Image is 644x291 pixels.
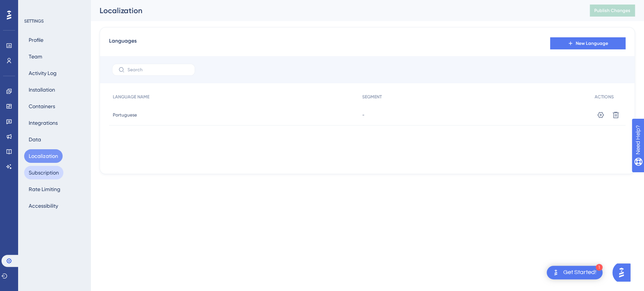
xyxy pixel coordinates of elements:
[24,182,65,196] button: Rate Limiting
[594,8,630,14] span: Publish Changes
[24,166,63,179] button: Subscription
[551,268,560,277] img: launcher-image-alternative-text
[550,37,626,49] button: New Language
[24,50,47,63] button: Team
[24,66,61,80] button: Activity Log
[24,116,62,130] button: Integrations
[18,2,47,11] span: Need Help?
[109,37,137,50] span: Languages
[590,5,635,17] button: Publish Changes
[596,264,603,271] div: 1
[24,83,60,96] button: Installation
[24,149,63,163] button: Localization
[100,5,571,16] div: Localization
[595,94,614,100] span: ACTIONS
[24,100,60,113] button: Containers
[128,67,189,72] input: Search
[24,18,85,24] div: SETTINGS
[563,268,596,277] div: Get Started!
[362,112,364,118] span: -
[362,94,382,100] span: SEGMENT
[547,266,603,279] div: Open Get Started! checklist, remaining modules: 1
[24,133,46,146] button: Data
[113,112,137,118] span: Portuguese
[612,261,635,284] iframe: UserGuiding AI Assistant Launcher
[24,199,63,213] button: Accessibility
[24,33,48,47] button: Profile
[113,94,149,100] span: LANGUAGE NAME
[576,40,608,46] span: New Language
